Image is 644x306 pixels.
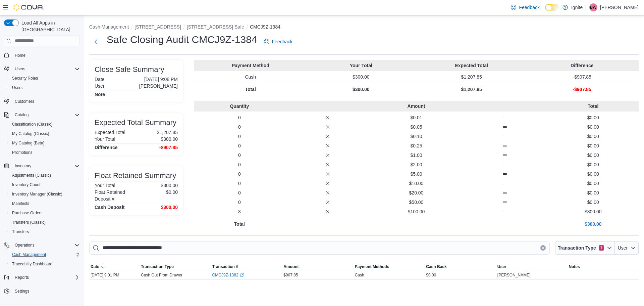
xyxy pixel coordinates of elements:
button: Transaction Type1 active filters [555,241,615,255]
p: | [585,3,587,11]
button: My Catalog (Beta) [7,138,83,148]
p: $0.00 [166,189,178,195]
button: Cash Back [425,263,496,271]
p: 0 [197,171,282,177]
p: $0.00 [550,171,636,177]
span: Inventory Manager (Classic) [9,190,80,198]
p: $0.00 [550,152,636,159]
p: 3 [197,208,282,215]
p: 0 [197,199,282,206]
span: Purchase Orders [12,210,43,216]
p: $100.00 [373,208,459,215]
div: Betty Wilson [589,3,597,11]
p: $300.00 [307,86,415,93]
span: Purchase Orders [9,209,80,217]
span: User [618,245,628,251]
span: Catalog [12,111,80,119]
svg: External link [240,273,244,277]
button: Catalog [1,110,83,120]
h6: Deposit # [95,196,114,202]
span: Transfers (Classic) [12,220,46,225]
span: Inventory Manager (Classic) [12,191,62,197]
a: Home [12,51,28,59]
span: My Catalog (Beta) [9,139,80,147]
p: $300.00 [161,136,178,142]
p: $0.10 [373,133,459,140]
p: $0.00 [550,199,636,206]
h4: Cash Deposit [95,205,124,210]
button: [STREET_ADDRESS] [135,24,181,30]
p: 0 [197,189,282,196]
p: $300.00 [161,183,178,188]
button: Notes [567,263,639,271]
span: Amount [283,264,299,269]
span: My Catalog (Classic) [12,131,49,136]
h4: -$907.85 [159,145,178,150]
span: Date [91,264,99,269]
span: My Catalog (Classic) [9,130,80,138]
button: User [615,241,639,255]
span: Users [12,85,22,90]
span: Classification (Classic) [9,120,80,128]
a: Customers [12,97,37,105]
span: Transaction Type [558,245,596,251]
span: Promotions [9,148,80,157]
span: Promotions [12,150,33,155]
span: Users [12,65,80,73]
span: Transfers [9,228,80,236]
span: Traceabilty Dashboard [9,260,80,268]
button: Purchase Orders [7,208,83,218]
h4: $300.00 [161,205,178,210]
a: Adjustments (Classic) [9,171,54,179]
input: Dark Mode [545,4,559,11]
h6: Float Retained [95,189,125,195]
span: Operations [15,243,35,248]
button: [STREET_ADDRESS] Safe [187,24,244,30]
button: Settings [1,286,83,296]
p: $0.00 [550,124,636,130]
span: Reports [12,273,80,281]
p: 0 [197,180,282,187]
h1: Safe Closing Audit CMCJ9Z-1384 [107,33,257,46]
div: Cash [355,272,364,278]
h6: Date [95,77,105,82]
a: Cash Management [9,251,49,259]
button: Clear input [540,245,546,251]
button: Date [89,263,140,271]
h4: Difference [95,145,117,150]
p: Quantity [197,103,282,110]
h3: Expected Total Summary [95,119,176,127]
span: Adjustments (Classic) [9,171,80,179]
button: Adjustments (Classic) [7,171,83,180]
p: $300.00 [550,221,636,227]
button: Cash Management [7,250,83,259]
button: Promotions [7,148,83,157]
nav: An example of EuiBreadcrumbs [89,24,639,32]
a: Transfers (Classic) [9,218,48,226]
p: $50.00 [373,199,459,206]
span: Manifests [9,200,80,208]
button: Customers [1,96,83,106]
button: Classification (Classic) [7,120,83,129]
span: 1 active filters [599,245,604,251]
p: Ignite [571,3,583,11]
span: My Catalog (Beta) [12,140,45,146]
div: [DATE] 9:01 PM [89,271,140,279]
h6: Your Total [95,183,115,188]
a: Traceabilty Dashboard [9,260,55,268]
span: Transaction # [212,264,238,269]
input: This is a search bar. As you type, the results lower in the page will automatically filter. [89,241,550,255]
a: Settings [12,287,32,295]
span: [PERSON_NAME] [497,272,531,278]
span: Inventory Count [9,181,80,189]
button: Inventory Count [7,180,83,189]
a: Users [9,84,25,92]
p: 0 [197,124,282,130]
a: Security Roles [9,74,41,82]
span: Load All Apps in [GEOGRAPHIC_DATA] [19,19,80,33]
p: $2.00 [373,161,459,168]
span: Users [9,84,80,92]
button: Transfers (Classic) [7,218,83,227]
button: Operations [1,241,83,250]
